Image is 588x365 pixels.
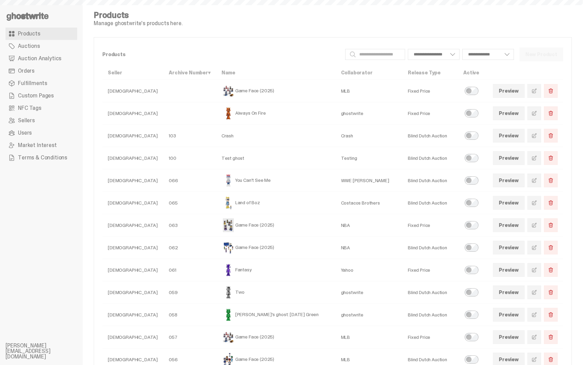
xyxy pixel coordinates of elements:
button: Delete Product [544,151,558,165]
td: Crash [336,125,402,147]
button: Delete Product [544,129,558,143]
img: You Can't See Me [221,174,235,187]
td: Fixed Price [402,259,458,281]
td: 103 [163,125,216,147]
td: Game Face (2025) [216,237,336,259]
td: [DEMOGRAPHIC_DATA] [102,259,163,281]
a: Fulfillments [6,77,77,90]
a: Preview [493,84,525,98]
span: Auction Analytics [18,56,61,61]
th: Release Type [402,66,458,80]
span: Products [18,31,40,36]
a: NFC Tags [6,102,77,114]
td: ghostwrite [336,304,402,326]
a: Preview [493,151,525,165]
span: Orders [18,68,34,74]
td: MLB [336,80,402,102]
td: Blind Dutch Auction [402,304,458,326]
td: Blind Dutch Auction [402,125,458,147]
span: Sellers [18,118,35,123]
td: [DEMOGRAPHIC_DATA] [102,237,163,259]
button: Delete Product [544,241,558,254]
button: Delete Product [544,218,558,232]
td: ghostwrite [336,281,402,304]
td: [DEMOGRAPHIC_DATA] [102,281,163,304]
a: Preview [493,174,525,187]
a: Market Interest [6,139,77,152]
button: Delete Product [544,285,558,299]
img: Two [221,285,235,299]
a: Orders [6,65,77,77]
td: Costacos Brothers [336,192,402,214]
td: 100 [163,147,216,169]
a: Preview [493,330,525,344]
a: Preview [493,106,525,120]
td: [DEMOGRAPHIC_DATA] [102,147,163,169]
a: Auctions [6,40,77,52]
img: Game Face (2025) [221,330,235,344]
td: 066 [163,169,216,192]
a: Preview [493,308,525,322]
td: Fantasy [216,259,336,281]
td: [DEMOGRAPHIC_DATA] [102,192,163,214]
td: Land of Boz [216,192,336,214]
button: Delete Product [544,174,558,187]
a: Archive Number▾ [169,70,210,76]
button: Delete Product [544,106,558,120]
button: Delete Product [544,263,558,277]
td: MLB [336,326,402,348]
img: Schrödinger's ghost: Sunday Green [221,308,235,322]
a: Preview [493,241,525,254]
td: Game Face (2025) [216,214,336,237]
span: Auctions [18,43,40,49]
td: 065 [163,192,216,214]
a: Preview [493,129,525,143]
a: Preview [493,263,525,277]
td: Testing [336,147,402,169]
th: Name [216,66,336,80]
p: Products [102,52,340,57]
span: NFC Tags [18,105,41,111]
td: [PERSON_NAME]'s ghost: [DATE] Green [216,304,336,326]
td: Fixed Price [402,326,458,348]
li: [PERSON_NAME][EMAIL_ADDRESS][DOMAIN_NAME] [6,343,88,359]
a: Preview [493,285,525,299]
a: Preview [493,218,525,232]
button: Delete Product [544,196,558,210]
span: Custom Pages [18,93,54,98]
td: Test ghost [216,147,336,169]
td: [DEMOGRAPHIC_DATA] [102,214,163,237]
span: Terms & Conditions [18,155,67,160]
a: Preview [493,196,525,210]
td: [DEMOGRAPHIC_DATA] [102,125,163,147]
td: 061 [163,259,216,281]
a: Products [6,28,77,40]
button: Delete Product [544,84,558,98]
td: ghostwrite [336,102,402,125]
img: Game Face (2025) [221,84,235,98]
td: Always On Fire [216,102,336,125]
td: Blind Dutch Auction [402,192,458,214]
td: 057 [163,326,216,348]
a: Custom Pages [6,90,77,102]
td: Blind Dutch Auction [402,281,458,304]
td: Blind Dutch Auction [402,237,458,259]
td: Blind Dutch Auction [402,169,458,192]
button: Delete Product [544,308,558,322]
td: [DEMOGRAPHIC_DATA] [102,102,163,125]
span: Fulfillments [18,81,47,86]
td: NBA [336,237,402,259]
td: NBA [336,214,402,237]
a: Users [6,127,77,139]
td: WWE [PERSON_NAME] [336,169,402,192]
td: 063 [163,214,216,237]
td: [DEMOGRAPHIC_DATA] [102,80,163,102]
td: [DEMOGRAPHIC_DATA] [102,169,163,192]
td: [DEMOGRAPHIC_DATA] [102,304,163,326]
td: Game Face (2025) [216,326,336,348]
img: Land of Boz [221,196,235,210]
img: Game Face (2025) [221,241,235,254]
td: Blind Dutch Auction [402,147,458,169]
td: Crash [216,125,336,147]
span: Market Interest [18,143,57,148]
